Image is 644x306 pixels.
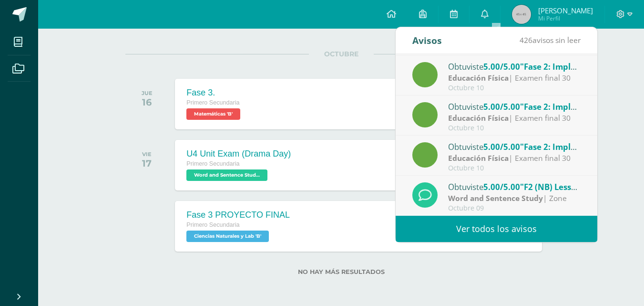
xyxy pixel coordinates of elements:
[186,160,239,167] span: Primero Secundaria
[186,88,243,98] div: Fase 3.
[125,268,557,275] label: No hay más resultados
[483,141,520,152] span: 5.00/5.00
[448,193,543,203] strong: Word and Sentence Study
[448,73,581,84] div: | Examen final 30
[448,113,581,124] div: | Examen final 30
[448,153,509,163] strong: Educación Física
[483,181,520,192] span: 5.00/5.00
[448,193,581,204] div: | Zone
[142,90,153,96] div: JUE
[448,60,581,73] div: Obtuviste en
[309,50,374,58] span: OCTUBRE
[186,149,291,159] div: U4 Unit Exam (Drama Day)
[538,14,593,22] span: Mi Perfil
[186,108,240,120] span: Matemáticas 'B'
[142,96,153,108] div: 16
[520,35,581,45] span: avisos sin leer
[448,153,581,164] div: | Examen final 30
[412,27,442,53] div: Avisos
[396,216,597,242] a: Ver todos los avisos
[512,5,531,24] img: 45x45
[483,61,520,72] span: 5.00/5.00
[538,6,593,15] span: [PERSON_NAME]
[520,35,532,45] span: 426
[448,204,581,212] div: Octubre 09
[142,151,152,158] div: VIE
[186,210,290,220] div: Fase 3 PROYECTO FINAL
[448,164,581,172] div: Octubre 10
[448,180,581,193] div: Obtuviste en
[448,100,581,113] div: Obtuviste en
[448,113,509,123] strong: Educación Física
[186,99,239,106] span: Primero Secundaria
[448,124,581,132] div: Octubre 10
[448,84,581,92] div: Octubre 10
[142,158,152,169] div: 17
[186,169,267,181] span: Word and Sentence Study 'B'
[483,101,520,112] span: 5.00/5.00
[448,73,509,83] strong: Educación Física
[186,222,239,228] span: Primero Secundaria
[448,140,581,153] div: Obtuviste en
[186,231,269,242] span: Ciencias Naturales y Lab 'B'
